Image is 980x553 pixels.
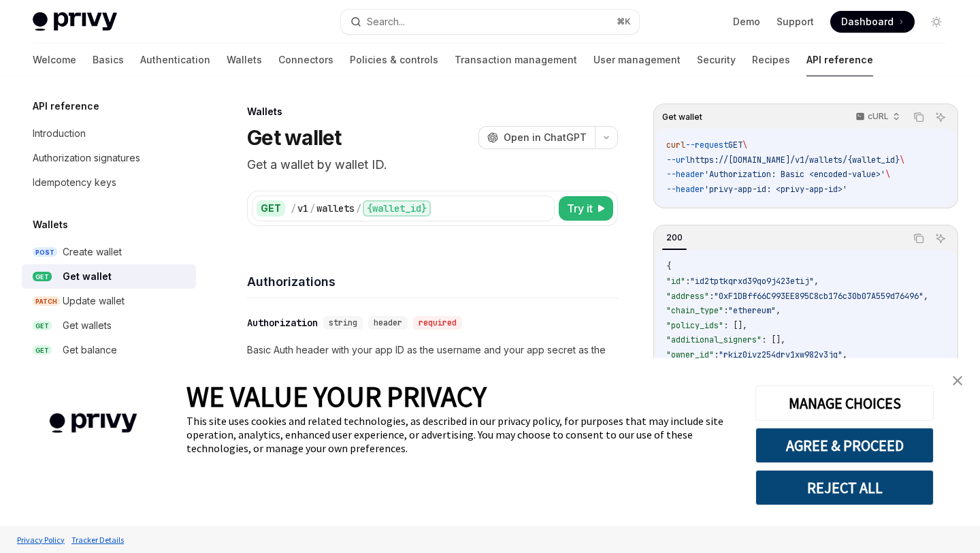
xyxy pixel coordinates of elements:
[22,170,196,195] a: Idempotency keys
[186,379,487,414] span: WE VALUE YOUR PRIVACY
[709,291,714,302] span: :
[93,44,124,76] a: Basics
[63,342,117,358] div: Get balance
[504,131,587,144] span: Open in ChatGPT
[926,11,947,33] button: Toggle dark mode
[714,349,719,360] span: :
[944,367,971,394] a: close banner
[63,268,112,285] div: Get wallet
[257,200,285,217] div: GET
[728,305,776,316] span: "ethereum"
[22,264,196,289] a: GETGet wallet
[33,217,68,233] h5: Wallets
[762,334,785,345] span: : [],
[755,385,934,421] button: MANAGE CHOICES
[22,289,196,313] a: PATCHUpdate wallet
[63,293,125,309] div: Update wallet
[924,291,928,302] span: ,
[33,174,116,191] div: Idempotency keys
[278,44,333,76] a: Connectors
[662,230,687,246] div: 200
[247,272,618,291] h4: Authorizations
[350,44,438,76] a: Policies & controls
[341,10,638,34] button: Search...⌘K
[814,276,819,287] span: ,
[755,428,934,463] button: AGREE & PROCEED
[806,44,873,76] a: API reference
[22,240,196,264] a: POSTCreate wallet
[20,394,166,453] img: company logo
[33,296,60,306] span: PATCH
[714,291,924,302] span: "0xF1DBff66C993EE895C8cb176c30b07A559d76496"
[690,155,900,165] span: https://[DOMAIN_NAME]/v1/wallets/{wallet_id}
[33,272,52,282] span: GET
[666,169,704,180] span: --header
[33,125,86,142] div: Introduction
[704,169,885,180] span: 'Authorization: Basic <encoded-value>'
[316,202,355,215] div: wallets
[247,316,318,330] div: Authorization
[666,184,704,195] span: --header
[33,98,99,114] h5: API reference
[291,202,296,215] div: /
[33,44,76,76] a: Welcome
[374,317,402,328] span: header
[690,276,814,287] span: "id2tptkqrxd39qo9j423etij"
[755,470,934,505] button: REJECT ALL
[455,44,577,76] a: Transaction management
[885,169,890,180] span: \
[868,111,889,122] p: cURL
[247,105,618,118] div: Wallets
[953,376,962,385] img: close banner
[617,16,631,27] span: ⌘ K
[704,184,847,195] span: 'privy-app-id: <privy-app-id>'
[63,244,122,260] div: Create wallet
[68,528,127,552] a: Tracker Details
[830,11,915,33] a: Dashboard
[843,349,847,360] span: ,
[567,200,593,217] span: Try it
[910,230,928,247] button: Copy the contents from the code block
[593,44,681,76] a: User management
[742,140,747,151] span: \
[33,321,52,331] span: GET
[413,316,462,330] div: required
[900,155,904,165] span: \
[666,291,709,302] span: "address"
[33,12,117,31] img: light logo
[666,305,723,316] span: "chain_type"
[777,15,814,29] a: Support
[848,106,906,129] button: cURL
[22,313,196,338] a: GETGet wallets
[63,317,112,334] div: Get wallets
[367,14,405,30] div: Search...
[227,44,262,76] a: Wallets
[22,146,196,170] a: Authorization signatures
[697,44,736,76] a: Security
[910,108,928,126] button: Copy the contents from the code block
[723,305,728,316] span: :
[662,112,702,123] span: Get wallet
[666,334,762,345] span: "additional_signers"
[33,150,140,166] div: Authorization signatures
[247,125,342,150] h1: Get wallet
[723,320,747,331] span: : [],
[685,140,728,151] span: --request
[33,247,57,257] span: POST
[776,305,781,316] span: ,
[728,140,742,151] span: GET
[247,155,618,174] p: Get a wallet by wallet ID.
[356,202,361,215] div: /
[14,528,68,552] a: Privacy Policy
[363,200,431,217] div: {wallet_id}
[666,140,685,151] span: curl
[478,126,595,149] button: Open in ChatGPT
[932,108,949,126] button: Ask AI
[310,202,315,215] div: /
[297,202,308,215] div: v1
[666,320,723,331] span: "policy_ids"
[140,44,210,76] a: Authentication
[666,276,685,287] span: "id"
[752,44,790,76] a: Recipes
[685,276,690,287] span: :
